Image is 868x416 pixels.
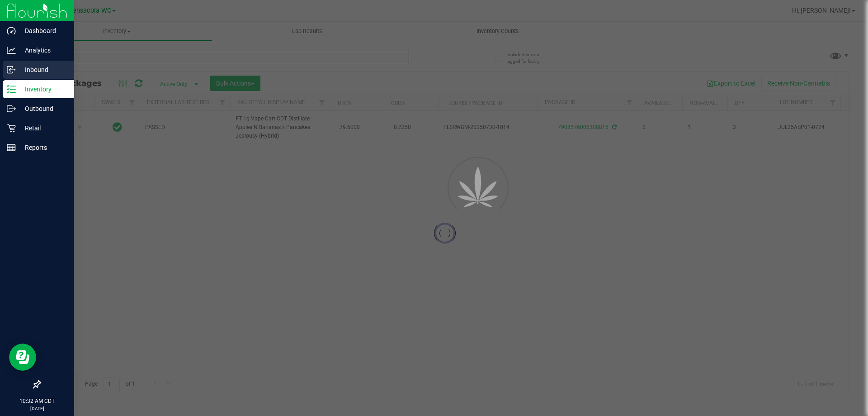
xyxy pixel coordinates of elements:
[7,143,16,152] inline-svg: Reports
[16,25,70,36] p: Dashboard
[7,85,16,94] inline-svg: Inventory
[16,142,70,153] p: Reports
[7,65,16,74] inline-svg: Inbound
[16,123,70,134] p: Retail
[9,344,36,371] iframe: Resource center
[16,45,70,56] p: Analytics
[16,64,70,75] p: Inbound
[4,397,70,405] p: 10:32 AM CDT
[7,124,16,133] inline-svg: Retail
[7,26,16,35] inline-svg: Dashboard
[4,405,70,412] p: [DATE]
[16,84,70,95] p: Inventory
[7,104,16,113] inline-svg: Outbound
[16,103,70,114] p: Outbound
[7,46,16,55] inline-svg: Analytics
